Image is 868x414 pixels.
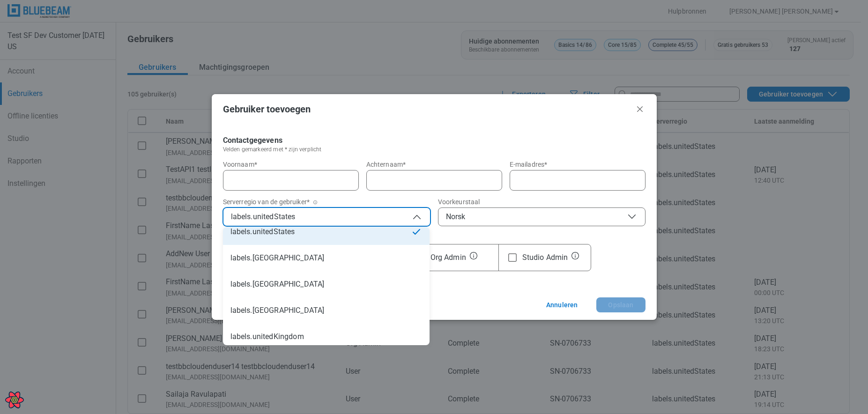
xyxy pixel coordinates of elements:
[5,391,24,409] button: Open React Query Devtools
[508,253,517,262] svg: checkbox
[223,135,282,146] h2: Contactgegevens
[230,279,422,289] div: labels.[GEOGRAPHIC_DATA]
[223,198,430,206] label: Serverregio van de gebruiker*
[223,207,430,226] button: labels.unitedStates
[446,212,466,222] span: Norsk
[366,161,406,168] span: Achternaam*
[230,253,422,263] div: labels.[GEOGRAPHIC_DATA]
[438,207,645,226] button: Norsk
[634,103,645,115] button: Sluiten
[230,305,422,316] div: labels.[GEOGRAPHIC_DATA]
[223,161,257,168] span: Voornaam*
[535,297,589,312] button: Annuleren
[510,161,548,168] span: E-mailadres*
[223,146,322,153] h3: Velden gemarkeerd met * zijn verplicht
[231,212,296,222] span: labels.unitedStates
[223,104,631,114] h2: Gebruiker toevoegen
[430,252,466,263] span: Org Admin
[230,227,407,237] div: labels.unitedStates
[522,252,568,263] span: Studio Admin
[596,297,645,312] button: Opslaan
[438,198,645,206] label: Voorkeurstaal
[230,332,422,342] div: labels.unitedKingdom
